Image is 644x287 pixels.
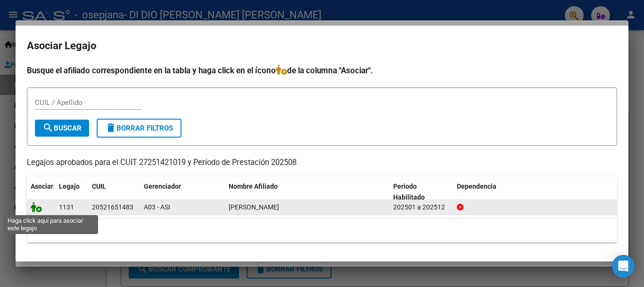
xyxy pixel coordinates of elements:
mat-icon: search [42,122,54,133]
button: Borrar Filtros [97,119,182,138]
div: 202501 a 202512 [393,202,449,213]
span: A03 - ASI [144,203,170,211]
p: Legajos aprobados para el CUIT 27251421019 y Período de Prestación 202508 [27,157,617,169]
span: NATALI TOMAS VALENTINO [229,203,279,211]
span: Nombre Afiliado [229,183,278,190]
span: Buscar [42,124,82,132]
span: CUIL [92,183,106,190]
button: Buscar [35,120,89,137]
span: Legajo [59,183,80,190]
datatable-header-cell: CUIL [88,176,140,208]
datatable-header-cell: Gerenciador [140,176,225,208]
div: 1 registros [27,219,617,243]
datatable-header-cell: Nombre Afiliado [225,176,389,208]
span: Dependencia [457,183,496,190]
div: Open Intercom Messenger [612,255,635,278]
mat-icon: delete [105,122,116,133]
span: Borrar Filtros [105,124,173,132]
h2: Asociar Legajo [27,37,617,55]
span: 1131 [59,203,74,211]
div: 20521651483 [92,202,133,213]
datatable-header-cell: Dependencia [453,176,618,208]
span: Periodo Habilitado [393,183,425,201]
h4: Busque el afiliado correspondiente en la tabla y haga click en el ícono de la columna "Asociar". [27,64,617,77]
datatable-header-cell: Periodo Habilitado [389,176,453,208]
span: Asociar [31,183,53,190]
datatable-header-cell: Asociar [27,176,55,208]
datatable-header-cell: Legajo [55,176,88,208]
span: Gerenciador [144,183,181,190]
